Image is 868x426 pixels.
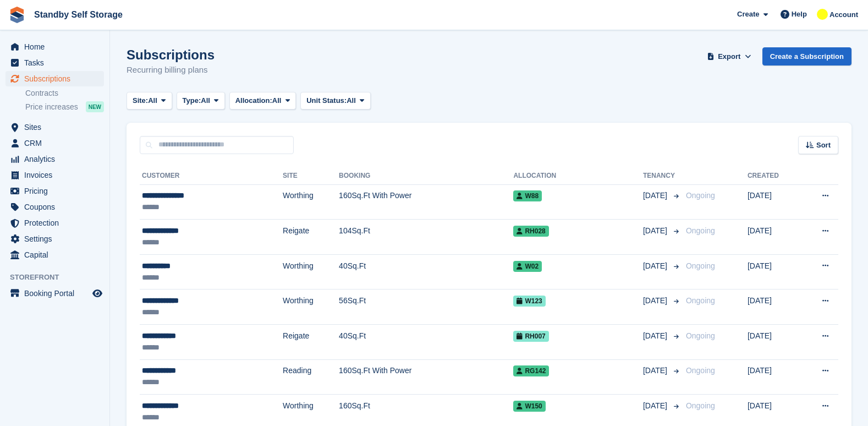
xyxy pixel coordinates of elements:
span: Pricing [24,183,90,199]
a: menu [6,183,104,199]
span: Export [718,51,740,62]
img: Glenn Fisher [817,9,828,20]
span: Protection [24,215,90,231]
td: Worthing [283,184,339,220]
a: menu [6,231,104,247]
span: [DATE] [643,400,669,412]
td: Reigate [283,325,339,360]
span: Type: [183,95,201,106]
td: Reading [283,359,339,395]
span: RH028 [513,226,548,237]
span: Account [829,9,858,20]
span: Help [792,9,807,20]
td: Reigate [283,220,339,255]
a: menu [6,39,104,54]
td: 40Sq.Ft [339,254,513,290]
td: [DATE] [748,220,800,255]
span: Ongoing [686,296,715,305]
a: Standby Self Storage [30,6,127,24]
th: Allocation [513,167,643,185]
td: [DATE] [748,254,800,290]
span: Allocation: [235,95,272,106]
a: Contracts [25,88,104,99]
button: Unit Status: All [300,92,370,110]
button: Site: All [127,92,172,110]
td: [DATE] [748,184,800,220]
span: Invoices [24,167,90,183]
td: 160Sq.Ft With Power [339,184,513,220]
span: Ongoing [686,191,715,200]
span: [DATE] [643,330,669,342]
a: Create a Subscription [762,47,851,65]
span: [DATE] [643,190,669,201]
span: RG142 [513,365,549,376]
span: [DATE] [643,295,669,307]
span: W150 [513,401,545,412]
a: menu [6,286,104,301]
td: Worthing [283,254,339,290]
th: Created [748,167,800,185]
a: menu [6,167,104,183]
span: [DATE] [643,260,669,272]
span: All [347,95,356,106]
a: menu [6,199,104,215]
span: Price increases [25,102,78,112]
span: RH007 [513,331,548,342]
span: W88 [513,190,542,201]
span: Capital [24,247,90,263]
td: 40Sq.Ft [339,325,513,360]
span: [DATE] [643,225,669,237]
span: Booking Portal [24,286,90,301]
span: [DATE] [643,365,669,376]
td: [DATE] [748,290,800,325]
a: menu [6,247,104,263]
a: Price increases NEW [25,101,104,113]
span: Tasks [24,55,90,70]
td: 104Sq.Ft [339,220,513,255]
span: All [201,95,210,106]
span: Ongoing [686,261,715,270]
span: Ongoing [686,366,715,375]
a: menu [6,151,104,167]
span: W123 [513,296,545,307]
td: 56Sq.Ft [339,290,513,325]
p: Recurring billing plans [127,64,215,77]
a: menu [6,135,104,151]
th: Customer [140,167,283,185]
th: Site [283,167,339,185]
td: [DATE] [748,359,800,395]
span: Subscriptions [24,71,90,86]
th: Booking [339,167,513,185]
span: Create [737,9,759,20]
span: Site: [133,95,148,106]
span: Coupons [24,199,90,215]
span: Sort [816,140,831,151]
th: Tenancy [643,167,682,185]
span: W02 [513,261,542,272]
span: All [272,95,282,106]
a: menu [6,55,104,70]
span: Sites [24,119,90,135]
span: Ongoing [686,331,715,340]
button: Allocation: All [229,92,296,110]
a: menu [6,71,104,86]
button: Export [705,47,754,65]
button: Type: All [177,92,225,110]
span: Ongoing [686,226,715,235]
span: Home [24,39,90,54]
td: Worthing [283,290,339,325]
span: Ongoing [686,401,715,410]
span: Storefront [10,272,109,283]
a: menu [6,215,104,231]
div: NEW [86,101,104,112]
span: CRM [24,135,90,151]
a: Preview store [91,287,104,300]
img: stora-icon-8386f47178a22dfd0bd8f6a31ec36ba5ce8667c1dd55bd0f319d3a0aa187defe.svg [9,7,25,23]
h1: Subscriptions [127,47,215,62]
a: menu [6,119,104,135]
span: All [148,95,157,106]
span: Analytics [24,151,90,167]
span: Settings [24,231,90,247]
td: 160Sq.Ft With Power [339,359,513,395]
td: [DATE] [748,325,800,360]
